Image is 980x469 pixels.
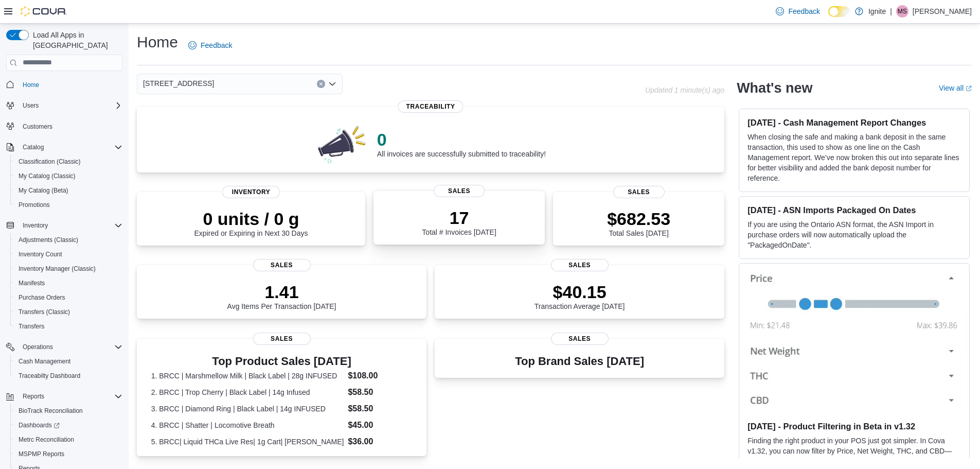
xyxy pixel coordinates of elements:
span: Classification (Classic) [14,155,122,168]
a: Transfers [14,320,48,333]
p: 0 units / 0 g [194,209,308,229]
button: Inventory Count [10,247,127,262]
p: [PERSON_NAME] [913,5,972,18]
button: Operations [2,340,127,354]
dt: 5. BRCC| Liquid THCa Live Res| 1g Cart| [PERSON_NAME] [151,437,344,447]
span: Users [19,99,122,112]
h3: Top Brand Sales [DATE] [515,355,644,368]
span: Sales [551,333,609,345]
button: Promotions [10,198,127,212]
span: BioTrack Reconciliation [14,405,122,417]
button: Transfers [10,319,127,334]
span: Operations [19,341,122,353]
a: Feedback [772,1,824,22]
span: Traceability [398,100,464,113]
h1: Home [137,32,178,53]
span: Cash Management [19,357,70,366]
h3: [DATE] - ASN Imports Packaged On Dates [747,205,961,215]
a: MSPMP Reports [14,448,68,460]
p: 0 [377,129,546,150]
a: Inventory Count [14,248,66,260]
span: Feedback [788,6,819,16]
p: 17 [422,207,496,228]
button: Open list of options [328,80,336,88]
span: Dashboards [14,419,122,431]
div: Total Sales [DATE] [607,209,670,237]
h3: [DATE] - Product Filtering in Beta in v1.32 [747,421,961,431]
span: Users [23,101,39,110]
span: Dashboards [19,421,60,429]
p: When closing the safe and making a bank deposit in the same transaction, this used to show as one... [747,132,961,183]
div: Maddison Smith [896,5,908,18]
h3: Top Product Sales [DATE] [151,355,413,368]
span: MS [898,5,907,18]
div: Total # Invoices [DATE] [422,207,496,236]
button: Users [2,98,127,113]
span: Feedback [201,40,232,50]
a: Classification (Classic) [14,155,85,168]
span: Transfers [14,320,122,333]
button: Customers [2,119,127,134]
div: All invoices are successfully submitted to traceability! [377,129,546,158]
span: Transfers (Classic) [14,306,122,318]
dd: $58.50 [348,386,412,398]
button: Classification (Classic) [10,154,127,169]
button: Reports [19,390,48,403]
a: Cash Management [14,355,75,368]
svg: External link [966,85,972,92]
a: My Catalog (Beta) [14,184,73,197]
button: MSPMP Reports [10,447,127,461]
p: | [890,5,892,18]
a: Inventory Manager (Classic) [14,263,100,275]
a: Customers [19,120,57,133]
span: My Catalog (Beta) [19,186,68,195]
button: Manifests [10,276,127,290]
button: Inventory [2,218,127,233]
button: Traceabilty Dashboard [10,369,127,383]
span: MSPMP Reports [19,450,64,458]
a: Dashboards [14,419,64,431]
button: Inventory Manager (Classic) [10,262,127,276]
span: Inventory [222,186,280,198]
span: Adjustments (Classic) [14,234,122,246]
span: Traceabilty Dashboard [19,372,80,380]
span: Reports [23,392,44,401]
span: Promotions [19,201,50,209]
button: Catalog [2,140,127,154]
input: Dark Mode [828,6,850,17]
span: Home [19,78,122,91]
span: Promotions [14,199,122,211]
span: Inventory Manager (Classic) [14,263,122,275]
dt: 4. BRCC | Shatter | Locomotive Breath [151,420,344,430]
span: MSPMP Reports [14,448,122,460]
span: Sales [613,186,665,198]
button: Purchase Orders [10,290,127,305]
a: View allExternal link [939,84,972,92]
span: Reports [19,390,122,403]
span: Catalog [19,141,122,153]
button: Adjustments (Classic) [10,233,127,247]
span: Catalog [23,143,44,151]
img: 0 [315,123,369,164]
p: If you are using the Ontario ASN format, the ASN Import in purchase orders will now automatically... [747,219,961,250]
button: Home [2,77,127,92]
span: Inventory Manager (Classic) [19,265,96,273]
span: Inventory [23,221,48,230]
h2: What's new [737,80,812,96]
a: Purchase Orders [14,291,69,304]
a: Feedback [184,35,236,56]
p: 1.41 [227,282,336,302]
span: Customers [23,123,52,131]
a: Home [19,79,43,91]
p: $682.53 [607,209,670,229]
dt: 1. BRCC | Marshmellow Milk | Black Label | 28g INFUSED [151,371,344,381]
div: Expired or Expiring in Next 30 Days [194,209,308,237]
span: My Catalog (Classic) [19,172,76,180]
button: Cash Management [10,354,127,369]
span: Inventory Count [19,250,62,258]
span: BioTrack Reconciliation [19,407,83,415]
span: My Catalog (Classic) [14,170,122,182]
dd: $45.00 [348,419,412,431]
img: Cova [21,6,67,16]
